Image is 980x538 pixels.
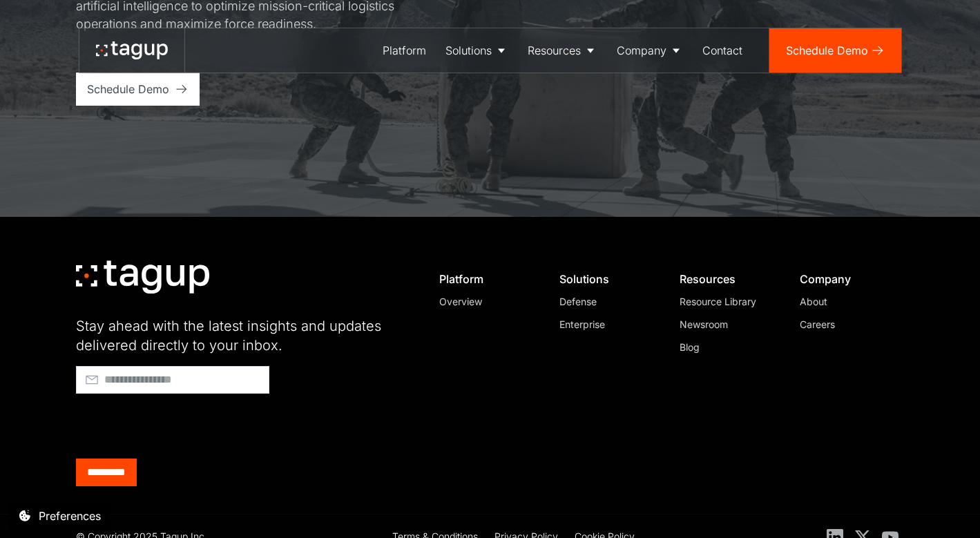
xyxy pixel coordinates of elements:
[693,28,752,73] a: Contact
[800,272,894,286] div: Company
[76,316,407,355] div: Stay ahead with the latest insights and updates delivered directly to your inbox.
[445,42,492,59] div: Solutions
[518,28,607,73] a: Resources
[528,42,581,59] div: Resources
[439,294,533,309] a: Overview
[607,28,693,73] a: Company
[76,366,407,486] form: Footer - Early Access
[436,28,518,73] a: Solutions
[76,399,286,453] iframe: reCAPTCHA
[559,317,653,332] a: Enterprise
[680,272,774,286] div: Resources
[769,28,901,73] a: Schedule Demo
[39,508,101,524] div: Preferences
[680,294,774,309] a: Resource Library
[617,42,666,59] div: Company
[373,28,436,73] a: Platform
[786,42,868,59] div: Schedule Demo
[439,272,533,286] div: Platform
[800,317,894,332] a: Careers
[559,272,653,286] div: Solutions
[680,317,774,332] a: Newsroom
[702,42,742,59] div: Contact
[76,73,200,106] a: Schedule Demo
[87,81,169,97] div: Schedule Demo
[383,42,426,59] div: Platform
[559,294,653,309] a: Defense
[800,294,894,309] a: About
[680,340,774,354] a: Blog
